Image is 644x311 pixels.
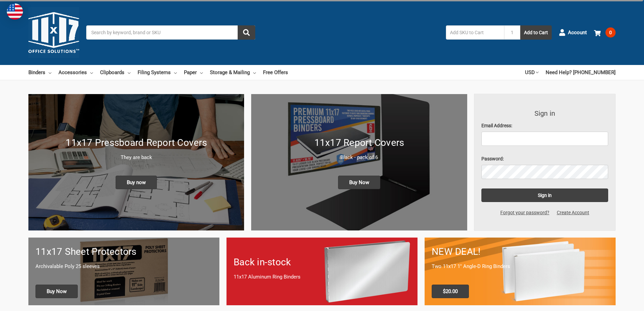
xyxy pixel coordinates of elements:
[28,7,79,58] img: 11x17.com
[481,155,609,162] label: Password:
[481,188,609,202] input: Sign in
[116,176,157,189] span: Buy now
[588,293,644,311] iframe: Google Customer Reviews
[605,27,616,38] span: 0
[432,263,609,270] p: Two 11x17 1" Angle-D Ring Binders
[86,25,255,40] input: Search by keyword, brand or SKU
[559,24,587,41] a: Account
[184,65,203,80] a: Paper
[432,285,469,298] span: $20.00
[446,25,504,40] input: Add SKU to Cart
[338,176,380,189] span: Buy Now
[58,65,93,80] a: Accessories
[226,238,418,305] a: Back in-stock 11x17 Aluminum Ring Binders
[28,94,244,230] a: New 11x17 Pressboard Binders 11x17 Pressboard Report Covers They are back Buy now
[28,238,219,305] a: 11x17 sheet protectors 11x17 Sheet Protectors Archivalable Poly 25 sleeves Buy Now
[263,65,288,80] a: Free Offers
[35,136,237,150] h1: 11x17 Pressboard Report Covers
[520,25,552,40] button: Add to Cart
[210,65,256,80] a: Storage & Mailing
[432,245,609,259] h1: NEW DEAL!
[35,285,78,298] span: Buy Now
[234,273,410,281] p: 11x17 Aluminum Ring Binders
[100,65,130,80] a: Clipboards
[251,94,467,230] img: 11x17 Report Covers
[234,255,410,269] h1: Back in-stock
[35,263,212,270] p: Archivalable Poly 25 sleeves
[138,65,177,80] a: Filing Systems
[481,122,609,129] label: Email Address:
[7,3,23,20] img: duty and tax information for United States
[553,209,593,216] a: Create Account
[258,154,460,161] p: Black - pack of 6
[481,108,609,118] h3: Sign in
[28,65,51,80] a: Binders
[425,238,616,305] a: 11x17 Binder 2-pack only $20.00 NEW DEAL! Two 11x17 1" Angle-D Ring Binders $20.00
[258,136,460,150] h1: 11x17 Report Covers
[525,65,539,80] a: USD
[568,29,587,37] span: Account
[35,245,212,259] h1: 11x17 Sheet Protectors
[497,209,553,216] a: Forgot your password?
[35,154,237,161] p: They are back
[594,24,616,41] a: 0
[251,94,467,230] a: 11x17 Report Covers 11x17 Report Covers Black - pack of 6 Buy Now
[546,65,616,80] a: Need Help? [PHONE_NUMBER]
[28,94,244,230] img: New 11x17 Pressboard Binders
